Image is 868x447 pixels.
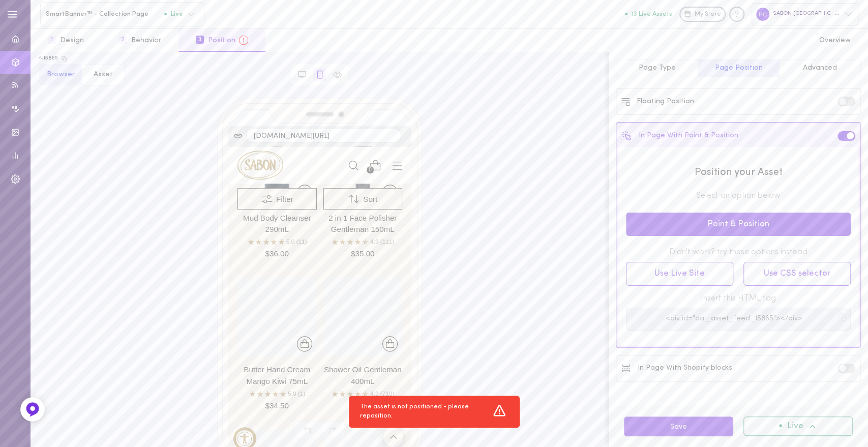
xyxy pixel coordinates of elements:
button: Accessibility Widget, click to open [5,281,28,304]
span: $35.00 [123,103,146,111]
a: 13 Live Assets [625,11,679,18]
pre: <div id="dai_asset_feed_15865"></div> [633,315,835,323]
button: 2Behavior [101,29,178,52]
a: Shower Oil Gentleman 400mL [95,131,174,210]
button: 3Position Positioning issues [178,29,265,52]
span: Positioning issues [235,36,248,44]
span: The asset is not positioned - please reposition. [360,403,492,421]
div: Knowledge center [729,7,744,22]
span: $36.00 [37,103,61,111]
a: Shower Oil Gentleman 400mL [96,219,173,239]
a: Open cart modal [136,8,157,29]
span: Position your Asset [626,165,851,180]
span: Page Position [715,64,763,72]
a: Open search modal [114,8,135,29]
a: My Store [679,7,726,22]
span: 0 [138,20,145,27]
span: Insert this HTML tag [626,293,851,304]
button: Overview [802,29,868,52]
button: Asset [81,64,125,85]
a: Body Mud Mask 200mL [9,283,88,362]
span: 5.0 [58,92,66,99]
span: Live [164,11,183,17]
span: $38.00 [123,255,146,263]
button: 1Design [31,29,101,52]
img: Feedback Button [25,402,40,417]
span: Didn't work? try these options instead [626,247,851,258]
button: Sort [95,42,174,63]
span: (1) [70,244,77,251]
button: Browser [39,64,82,85]
span: $34.50 [37,255,61,263]
span: 5.0 [59,244,68,251]
span: Advanced [803,64,837,72]
span: Live [787,422,803,431]
button: Page Type [616,59,698,77]
span: Undo [294,422,320,438]
button: Back to top [155,281,175,301]
button: Point & Position [626,213,851,236]
span: (111) [152,92,166,99]
span: 4.9 [142,244,150,251]
button: Use Live Site [626,262,733,286]
input: Type a URL [246,129,401,143]
span: Redo [320,422,345,438]
button: Advanced [779,59,861,77]
span: Page Type [638,64,675,72]
span: 3 [196,36,204,44]
button: 13 Live Assets [625,11,672,17]
span: Select an option below [626,190,851,201]
div: In Page With Shopify blocks [621,364,732,373]
span: 4.9 [142,92,150,99]
span: (11) [68,92,79,99]
a: Butter Hand Cream Mango Kiwi 75mL [15,219,82,239]
div: Floating Position [621,97,694,105]
a: Body Lotion Mango Kiwi 200mL [95,283,174,362]
button: Save [624,416,733,436]
button: Use CSS selector [743,262,851,286]
div: SABON [GEOGRAPHIC_DATA] [752,3,858,25]
button: Filter [9,42,88,63]
a: SABON [9,4,55,33]
button: Live [743,416,853,436]
button: Page Position [698,59,780,77]
a: Butter Hand Cream Mango Kiwi 75mL [9,131,88,210]
div: f-15865 [39,55,58,62]
span: SmartBanner™ - Collection Page [46,10,164,18]
span: (710) [152,244,166,251]
span: 1 [48,36,56,44]
button: Open menu modal [158,8,179,29]
span: 2 [118,36,127,44]
div: In Page With Point & Position [621,131,738,141]
span: My Store [695,10,721,19]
